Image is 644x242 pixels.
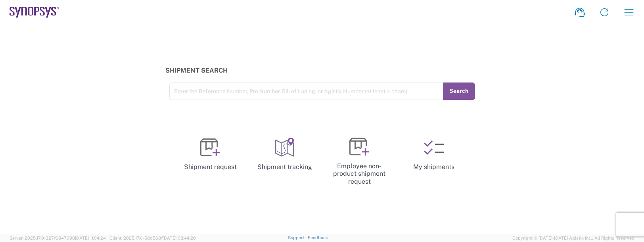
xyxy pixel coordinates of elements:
a: Shipment tracking [251,131,319,178]
a: Feedback [308,235,328,240]
span: Copyright © [DATE]-[DATE] Agistix Inc., All Rights Reserved [512,234,634,242]
a: My shipments [400,131,468,178]
span: Server: 2025.17.0-327f6347098 [10,236,106,240]
a: Support [288,235,308,240]
span: [DATE] 08:44:20 [163,236,196,240]
a: Employee non-product shipment request [325,131,393,192]
span: Client: 2025.17.0-5dd568f [109,236,196,240]
button: Search [443,83,475,100]
h3: Shipment Search [165,67,479,74]
a: Shipment request [176,131,244,178]
span: [DATE] 11:04:24 [75,236,106,240]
